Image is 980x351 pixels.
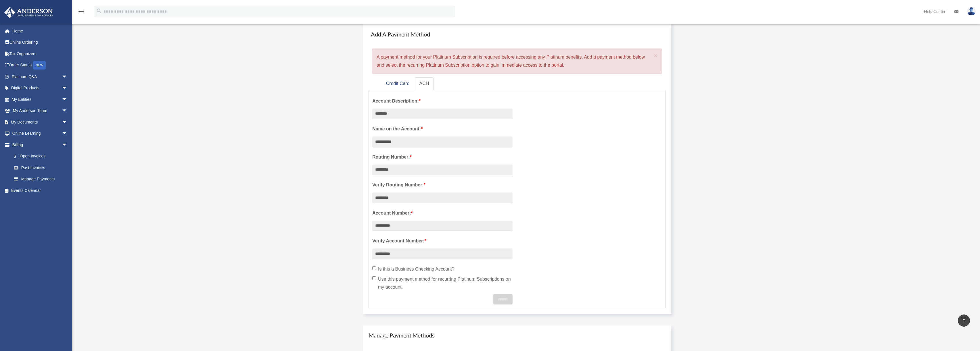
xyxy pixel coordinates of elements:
label: Use this payment method for recurring Platinum Subscriptions on my account. [372,275,513,291]
span: arrow_drop_down [62,94,73,105]
span: arrow_drop_down [62,128,73,140]
a: My Anderson Teamarrow_drop_down [4,105,76,117]
span: $ [17,153,20,160]
h4: Add A Payment Method [369,28,666,41]
label: Verify Account Number: [372,237,513,245]
img: User Pic [967,7,976,16]
input: Is this a Business Checking Account? [372,266,376,270]
img: Anderson Advisors Platinum Portal [3,7,55,18]
a: Events Calendar [4,185,76,196]
a: Digital Productsarrow_drop_down [4,82,76,94]
div: NEW [33,61,46,70]
a: Platinum Q&Aarrow_drop_down [4,71,76,82]
a: Manage Payments [8,173,73,185]
span: arrow_drop_down [62,82,73,94]
label: Routing Number: [372,153,513,161]
a: My Entitiesarrow_drop_down [4,94,76,105]
a: Home [4,25,76,37]
a: ACH [415,77,434,90]
i: vertical_align_top [960,317,967,324]
div: A payment method for your Platinum Subscription is required before accessing any Platinum benefit... [372,49,662,74]
a: menu [78,10,85,15]
span: arrow_drop_down [62,105,73,117]
span: arrow_drop_down [62,139,73,151]
a: Online Learningarrow_drop_down [4,128,76,139]
a: Order StatusNEW [4,59,76,71]
a: $Open Invoices [8,151,76,162]
a: Past Invoices [8,162,76,173]
h4: Manage Payment Methods [369,331,666,339]
span: arrow_drop_down [62,71,73,83]
label: Name on the Account: [372,125,513,133]
button: Close [654,53,658,59]
a: Credit Card [381,77,414,90]
i: menu [78,8,85,15]
label: Account Number: [372,209,513,217]
i: search [96,8,102,14]
a: Online Ordering [4,37,76,48]
label: Verify Routing Number: [372,181,513,189]
span: × [654,52,658,59]
label: Account Description: [372,97,513,105]
a: vertical_align_top [958,315,970,327]
span: arrow_drop_down [62,116,73,128]
a: My Documentsarrow_drop_down [4,116,76,128]
label: Is this a Business Checking Account? [372,265,513,273]
input: Use this payment method for recurring Platinum Subscriptions on my account. [372,276,376,280]
a: Tax Organizers [4,48,76,59]
a: Billingarrow_drop_down [4,139,76,151]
